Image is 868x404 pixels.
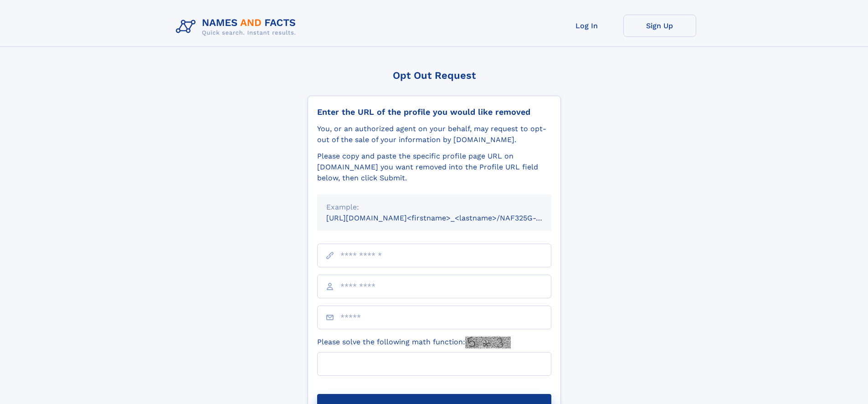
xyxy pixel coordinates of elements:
[550,15,623,37] a: Log In
[308,70,561,81] div: Opt Out Request
[317,337,511,348] label: Please solve the following math function:
[317,107,551,117] div: Enter the URL of the profile you would like removed
[172,15,303,39] img: Logo Names and Facts
[326,214,569,222] small: [URL][DOMAIN_NAME]<firstname>_<lastname>/NAF325G-xxxxxxxx
[623,15,696,37] a: Sign Up
[326,202,542,213] div: Example:
[317,151,551,184] div: Please copy and paste the specific profile page URL on [DOMAIN_NAME] you want removed into the Pr...
[317,123,551,145] div: You, or an authorized agent on your behalf, may request to opt-out of the sale of your informatio...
